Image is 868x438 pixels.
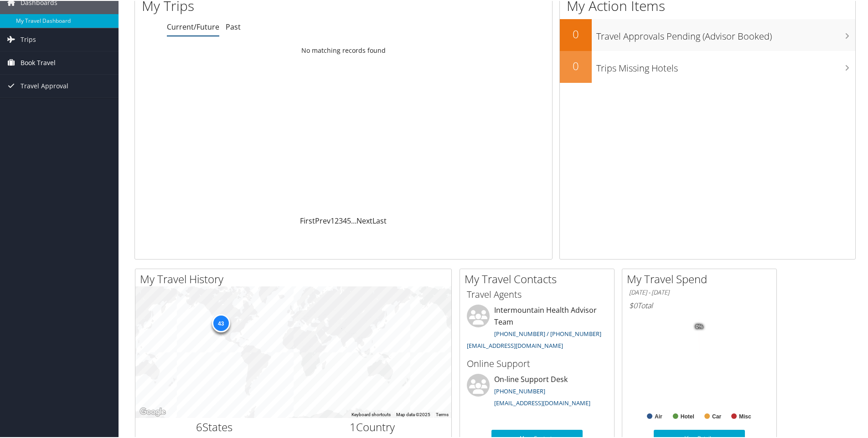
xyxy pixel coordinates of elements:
[138,405,168,417] a: Open this area in Google Maps (opens a new window)
[135,41,552,58] td: No matching records found
[467,287,607,300] h3: Travel Agents
[138,405,168,417] img: Google
[331,215,335,225] a: 1
[462,304,612,352] li: Intermountain Health Advisor Team
[494,398,590,406] a: [EMAIL_ADDRESS][DOMAIN_NAME]
[596,56,855,74] h3: Trips Missing Hotels
[462,373,612,410] li: On-line Support Desk
[467,341,563,349] a: [EMAIL_ADDRESS][DOMAIN_NAME]
[21,51,56,73] span: Book Travel
[629,300,770,310] h6: Total
[300,418,445,434] h2: Country
[351,411,391,417] button: Keyboard shortcuts
[467,357,607,369] h3: Online Support
[315,215,331,225] a: Prev
[629,300,637,310] span: $0
[696,323,703,329] tspan: 0%
[372,215,387,225] a: Last
[560,18,855,50] a: 0Travel Approvals Pending (Advisor Booked)
[712,413,721,419] text: Car
[226,21,241,31] a: Past
[465,270,614,286] h2: My Travel Contacts
[560,50,855,82] a: 0Trips Missing Hotels
[494,329,601,337] a: [PHONE_NUMBER] / [PHONE_NUMBER]
[629,287,770,296] h6: [DATE] - [DATE]
[21,74,68,97] span: Travel Approval
[140,270,451,286] h2: My Travel History
[560,57,592,73] h2: 0
[343,215,347,225] a: 4
[681,413,694,419] text: Hotel
[196,418,202,433] span: 6
[655,413,662,419] text: Air
[356,215,372,225] a: Next
[494,386,545,394] a: [PHONE_NUMBER]
[396,411,430,416] span: Map data ©2025
[627,270,776,286] h2: My Travel Spend
[212,313,230,331] div: 43
[347,215,351,225] a: 5
[167,21,219,31] a: Current/Future
[739,413,751,419] text: Misc
[339,215,343,225] a: 3
[300,215,315,225] a: First
[350,418,356,433] span: 1
[436,411,449,416] a: Terms (opens in new tab)
[596,25,855,42] h3: Travel Approvals Pending (Advisor Booked)
[351,215,356,225] span: …
[142,418,287,434] h2: States
[560,25,592,41] h2: 0
[21,27,36,50] span: Trips
[335,215,339,225] a: 2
